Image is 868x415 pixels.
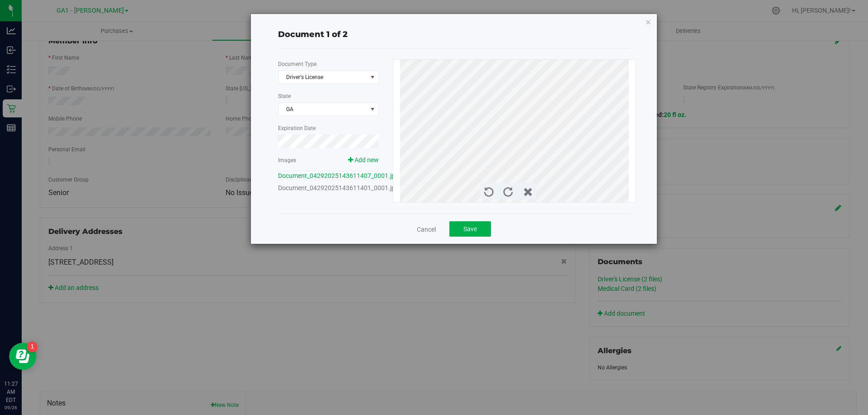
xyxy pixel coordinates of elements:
[278,60,316,68] label: Document Type
[278,172,399,179] a: Document_04292025143611407_0001.jpg
[348,156,379,163] a: Add new
[354,156,379,163] span: Add new
[449,221,491,237] button: Save
[278,28,630,41] div: Document 1 of 2
[278,124,316,132] label: Expiration Date
[367,71,378,84] span: select
[278,92,291,100] label: State
[417,225,436,234] a: Cancel
[278,71,367,84] span: Driver's License
[9,343,36,370] iframe: Resource center
[463,225,477,233] span: Save
[27,341,38,352] iframe: Resource center unread badge
[278,103,378,116] span: GA
[278,184,399,191] a: Document_04292025143611401_0001.jpg
[278,156,296,164] label: Images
